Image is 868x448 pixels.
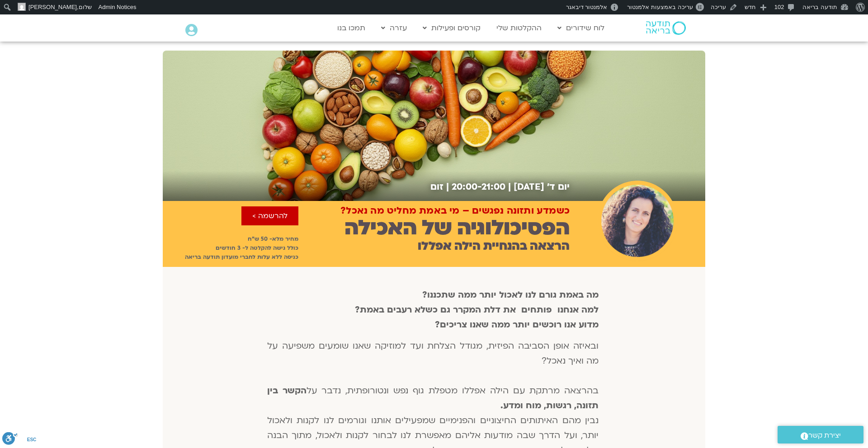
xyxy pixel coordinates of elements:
a: תמכו בנו [333,19,370,37]
h2: הרצאה בהנחיית הילה אפללו [418,239,570,253]
a: להרשמה > [241,206,298,225]
span: עריכה באמצעות אלמנטור [627,4,693,10]
h2: הפסיכולוגיה של האכילה [344,216,570,240]
h2: יום ד׳ [DATE] | 20:00-21:00 | זום [163,182,570,192]
strong: מה באמת גורם לנו לאכול יותר ממה שתכננו? למה אנחנו פותחים את דלת המקרר גם כשלא רעבים באמת? [355,289,599,316]
span: [PERSON_NAME] [28,4,77,10]
a: עזרה [377,19,411,37]
a: ההקלטות שלי [492,19,546,37]
a: קורסים ופעילות [418,19,485,37]
span: יצירת קשר [808,429,841,442]
span: להרשמה > [252,212,288,220]
strong: הקשר בין תזונה, רגשות, מוח ומדע. [267,385,599,411]
h2: כשמדע ותזונה נפגשים – מי באמת מחליט מה נאכל? [340,205,570,216]
strong: מדוע אנו רוכשים יותר ממה שאנו צריכים? [435,319,599,331]
p: מחיר מלא- 50 ש״ח כולל גישה להקלטה ל- 3 חודשים כניסה ללא עלות לחברי מועדון תודעה בריאה [163,234,298,261]
a: יצירת קשר [778,426,863,443]
img: תודעה בריאה [646,21,686,35]
a: לוח שידורים [553,19,609,37]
